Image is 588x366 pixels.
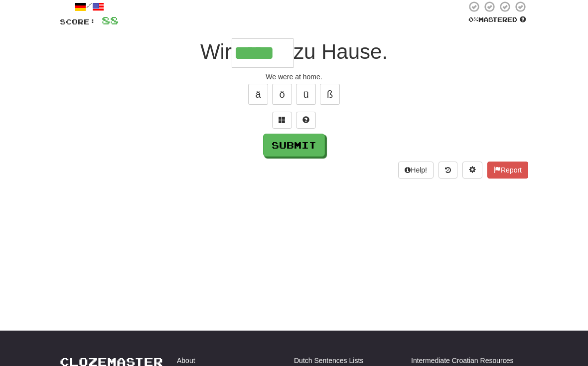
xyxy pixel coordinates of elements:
[272,112,292,129] button: Switch sentence to multiple choice alt+p
[398,162,434,179] button: Help!
[411,356,513,366] a: Intermediate Croatian Resources
[263,134,325,157] button: Submit
[487,162,528,179] button: Report
[200,40,232,63] span: Wir
[320,84,340,105] button: ß
[439,162,457,179] button: Round history (alt+y)
[468,15,478,23] span: 0 %
[248,84,268,105] button: ä
[60,0,119,13] div: /
[296,112,316,129] button: Single letter hint - you only get 1 per sentence and score half the points! alt+h
[272,84,292,105] button: ö
[294,40,388,63] span: zu Hause.
[102,14,119,26] span: 88
[60,72,528,82] div: We were at home.
[466,15,528,24] div: Mastered
[177,356,195,366] a: About
[60,17,96,26] span: Score:
[294,356,363,366] a: Dutch Sentences Lists
[296,84,316,105] button: ü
